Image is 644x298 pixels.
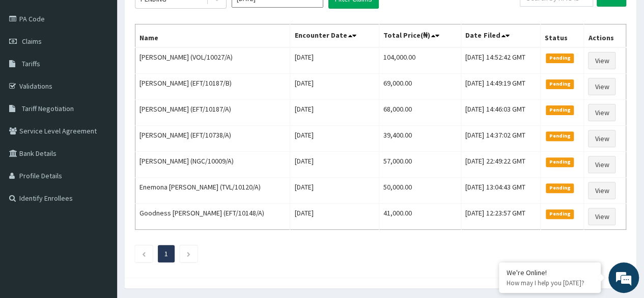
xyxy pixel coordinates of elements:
td: [DATE] [290,178,379,204]
td: [DATE] [290,204,379,230]
span: Pending [546,131,574,141]
td: [DATE] 14:46:03 GMT [461,100,541,126]
td: [DATE] 14:49:19 GMT [461,74,541,100]
a: View [588,52,615,69]
td: [DATE] [290,126,379,152]
span: Tariffs [22,59,40,68]
a: View [588,130,615,147]
td: [DATE] 14:52:42 GMT [461,47,541,74]
a: View [588,208,615,225]
a: Page 1 is your current page [164,249,168,258]
td: Enemona [PERSON_NAME] (TVL/10120/A) [135,178,290,204]
td: Goodness [PERSON_NAME] (EFT/10148/A) [135,204,290,230]
td: [PERSON_NAME] (EFT/10187/A) [135,100,290,126]
td: [PERSON_NAME] (EFT/10187/B) [135,74,290,100]
a: View [588,78,615,95]
div: Chat with us now [53,57,171,70]
span: Pending [546,105,574,115]
td: [DATE] [290,74,379,100]
td: 68,000.00 [379,100,461,126]
td: 41,000.00 [379,204,461,230]
td: 69,000.00 [379,74,461,100]
span: Claims [22,37,42,46]
td: [DATE] [290,100,379,126]
th: Actions [584,24,626,48]
th: Status [540,24,584,48]
div: We're Online! [507,268,593,277]
th: Date Filed [461,24,541,48]
span: Tariff Negotiation [22,104,74,113]
a: Next page [186,249,191,258]
a: View [588,182,615,199]
td: [PERSON_NAME] (EFT/10738/A) [135,126,290,152]
span: Pending [546,183,574,193]
td: [DATE] 12:23:57 GMT [461,204,541,230]
th: Name [135,24,290,48]
span: Pending [546,209,574,219]
td: [DATE] 13:04:43 GMT [461,178,541,204]
td: 39,400.00 [379,126,461,152]
span: Pending [546,53,574,63]
th: Total Price(₦) [379,24,461,48]
td: [DATE] 14:37:02 GMT [461,126,541,152]
td: [PERSON_NAME] (NGC/10009/A) [135,152,290,178]
th: Encounter Date [290,24,379,48]
span: We're online! [59,86,141,189]
td: [DATE] 22:49:22 GMT [461,152,541,178]
img: d_794563401_company_1708531726252_794563401 [19,51,41,76]
p: How may I help you today? [507,279,593,287]
div: Minimize live chat window [167,5,191,30]
a: View [588,104,615,121]
td: 104,000.00 [379,47,461,74]
td: [DATE] [290,47,379,74]
a: View [588,156,615,173]
span: Pending [546,157,574,167]
td: 50,000.00 [379,178,461,204]
span: Pending [546,79,574,89]
td: 57,000.00 [379,152,461,178]
textarea: Type your message and hit 'Enter' [5,194,194,229]
a: Previous page [142,249,146,258]
td: [PERSON_NAME] (VOL/10027/A) [135,47,290,74]
td: [DATE] [290,152,379,178]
